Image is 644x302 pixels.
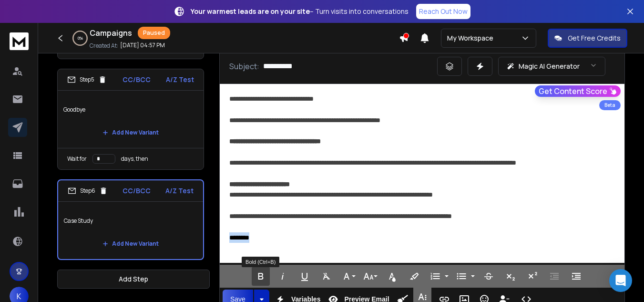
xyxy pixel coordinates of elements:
button: Subscript [501,267,520,286]
p: A/Z Test [165,186,194,196]
p: Subject: [229,61,259,72]
p: [DATE] 04:57 PM [120,42,165,49]
img: logo [10,32,29,50]
p: Reach Out Now [419,7,468,16]
button: Font Family [339,267,358,286]
li: Step6CC/BCCA/Z TestCase StudyAdd New Variant [57,179,204,260]
strong: Your warmest leads are on your site [191,7,310,16]
p: Wait for [67,155,87,163]
div: Step 6 [68,187,108,195]
div: Bold (Ctrl+B) [242,257,279,267]
p: Goodbye [63,96,198,123]
li: Step5CC/BCCA/Z TestGoodbyeAdd New VariantWait fordays, then [57,69,204,170]
p: My Workspace [447,33,497,43]
p: Get Free Credits [568,33,621,43]
p: days, then [121,155,148,163]
button: Strikethrough (Ctrl+S) [480,267,498,286]
p: CC/BCC [123,75,151,84]
div: Beta [599,100,621,110]
div: Open Intercom Messenger [609,269,632,292]
h1: Campaigns [90,27,132,39]
div: Paused [138,27,170,39]
button: Font Size [361,267,379,286]
button: Ordered List [426,267,444,286]
p: – Turn visits into conversations [191,7,409,16]
button: Add New Variant [95,234,166,253]
div: Step 5 [67,75,107,84]
p: CC/BCC [123,186,151,196]
button: Superscript [523,267,542,286]
button: Increase Indent (Ctrl+]) [567,267,585,286]
p: A/Z Test [166,75,194,84]
p: 0 % [78,35,83,41]
button: Unordered List [452,267,470,286]
p: Case Study [64,208,197,234]
button: Decrease Indent (Ctrl+[) [545,267,563,286]
button: Add Step [57,270,210,289]
button: Get Free Credits [548,29,627,48]
p: Created At: [90,42,118,50]
button: Get Content Score [535,85,621,97]
button: Add New Variant [95,123,166,142]
a: Reach Out Now [416,4,470,19]
button: Magic AI Generator [498,57,605,76]
p: Magic AI Generator [519,62,580,71]
button: Background Color [405,267,423,286]
button: Ordered List [443,267,450,286]
button: Unordered List [469,267,477,286]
